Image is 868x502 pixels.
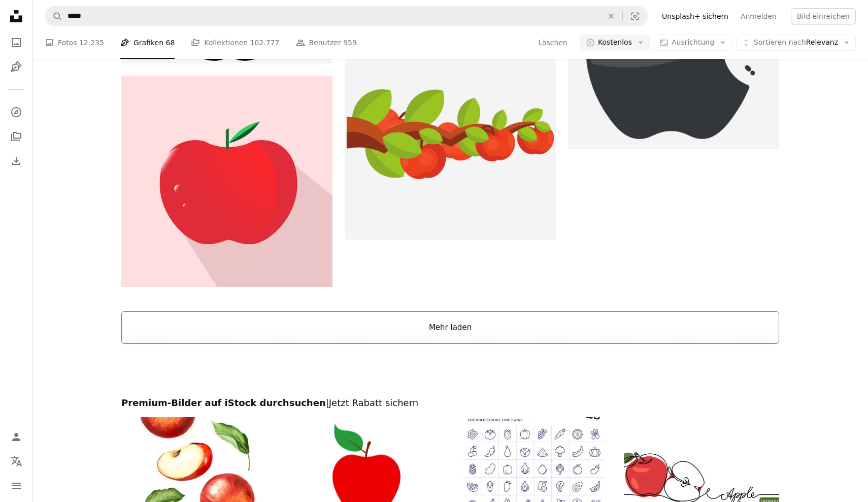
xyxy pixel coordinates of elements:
[672,38,714,46] span: Ausrichtung
[6,151,26,171] a: Bisherige Downloads
[736,35,856,51] button: Sortieren nachRelevanz
[121,397,779,409] h2: Premium-Bilder auf iStock durchsuchen
[6,32,26,53] a: Fotos
[791,8,856,24] button: Bild einreichen
[735,8,783,24] a: Anmelden
[345,28,556,240] img: Rote Äpfel hängen mit grünen Blättern an einem Ast.
[121,76,332,287] img: Ein roter Apfel mit einem grünen Stiel auf Rosa.
[343,37,357,48] span: 959
[6,427,26,447] a: Anmelden / Registrieren
[654,35,732,51] button: Ausrichtung
[6,476,26,496] button: Menü
[6,57,26,77] a: Grafiken
[45,26,104,59] a: Fotos 12.235
[538,35,567,51] button: Löschen
[45,6,648,26] form: Finden Sie Bildmaterial auf der ganzen Webseite
[754,38,806,46] span: Sortieren nach
[250,37,280,48] span: 102.777
[121,177,332,186] a: Ein roter Apfel mit einem grünen Stiel auf Rosa.
[191,26,279,59] a: Kollektionen 102.777
[6,6,26,28] a: Startseite — Unsplash
[656,8,735,24] a: Unsplash+ sichern
[326,397,418,408] span: | Jetzt Rabatt sichern
[623,7,647,26] button: Visuelle Suche
[600,7,622,26] button: Löschen
[6,102,26,122] a: Entdecken
[6,451,26,472] button: Sprache
[296,26,357,59] a: Benutzer 959
[598,38,632,48] span: Kostenlos
[345,129,556,138] a: Rote Äpfel hängen mit grünen Blättern an einem Ast.
[580,35,650,51] button: Kostenlos
[6,126,26,147] a: Kollektionen
[79,37,104,48] span: 12.235
[754,38,838,48] span: Relevanz
[121,311,779,344] button: Mehr laden
[45,7,62,26] button: Unsplash suchen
